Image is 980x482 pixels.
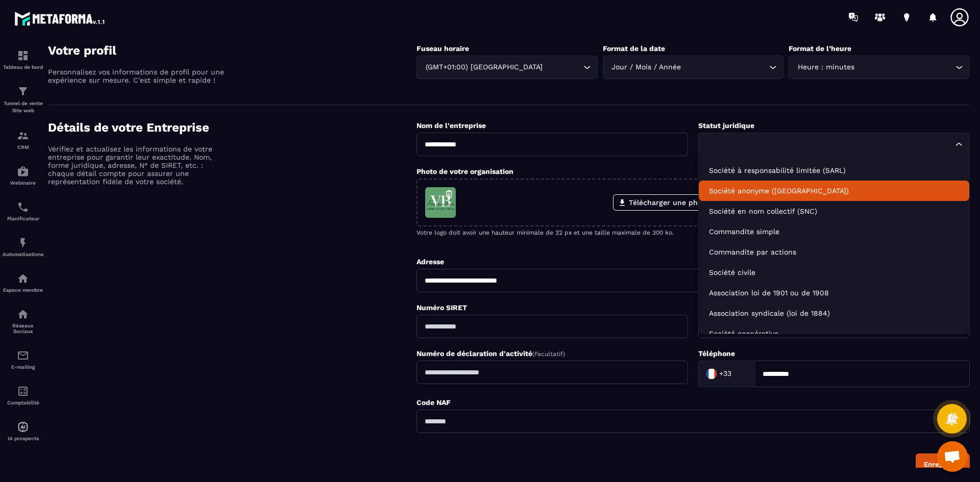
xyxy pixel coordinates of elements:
label: Adresse [416,258,444,266]
img: social-network [17,308,29,320]
img: automations [17,165,29,177]
p: Association loi de 1901 ou de 1908 [709,288,959,298]
input: Search for option [545,62,581,73]
a: formationformationTunnel de vente Site web [3,78,43,122]
img: formation [17,130,29,142]
img: automations [17,237,29,249]
a: accountantaccountantComptabilité [3,377,43,413]
img: Country Flag [701,364,722,384]
div: Search for option [603,56,784,79]
p: Tunnel de vente Site web [3,100,43,114]
label: Format de l’heure [789,44,851,53]
p: Votre logo doit avoir une hauteur minimale de 32 px et une taille maximale de 300 ko. [416,229,970,236]
a: automationsautomationsAutomatisations [3,229,43,265]
span: Heure : minutes [795,62,856,73]
label: Nom de l'entreprise [416,121,486,130]
label: Télécharger une photo [613,194,714,211]
img: formation [17,85,29,97]
div: Search for option [416,56,598,79]
label: Fuseau horaire [416,44,469,53]
a: formationformationCRM [3,122,43,158]
div: Search for option [698,361,754,387]
input: Search for option [733,366,744,382]
p: Automatisations [3,251,43,257]
label: Photo de votre organisation [416,167,513,175]
label: Numéro SIRET [416,303,467,312]
label: Code NAF [416,398,451,407]
div: Ouvrir le chat [937,441,968,472]
img: formation [17,49,29,62]
span: (GMT+01:00) [GEOGRAPHIC_DATA] [423,62,545,73]
label: Téléphone [698,349,735,358]
p: IA prospects [3,436,43,441]
a: formationformationTableau de bord [3,42,43,78]
span: (Facultatif) [532,350,565,358]
img: automations [17,272,29,285]
p: Société en nom collectif (SNC) [709,206,959,216]
div: Enregistrer [924,461,962,468]
img: accountant [17,385,29,397]
p: Commandite par actions [709,247,959,257]
span: +33 [719,369,731,379]
p: Planificateur [3,216,43,221]
p: Webinaire [3,180,43,186]
button: Enregistrer [916,453,970,475]
img: logo [14,9,106,28]
img: automations [17,421,29,433]
div: Search for option [789,56,970,79]
img: scheduler [17,201,29,213]
p: Vérifiez et actualisez les informations de votre entreprise pour garantir leur exactitude. Nom, f... [48,145,227,186]
p: Personnalisez vos informations de profil pour une expérience sur mesure. C'est simple et rapide ! [48,68,227,84]
p: CRM [3,144,43,150]
p: Association syndicale (loi de 1884) [709,308,959,318]
p: Commandite simple [709,226,959,237]
p: Comptabilité [3,400,43,405]
p: Espace membre [3,287,43,293]
a: automationsautomationsWebinaire [3,158,43,193]
div: Search for option [698,133,970,156]
a: automationsautomationsEspace membre [3,265,43,300]
label: Format de la date [603,44,665,53]
img: email [17,349,29,362]
h4: Détails de votre Entreprise [48,120,416,135]
p: E-mailing [3,364,43,370]
a: schedulerschedulerPlanificateur [3,193,43,229]
input: Search for option [705,139,953,150]
h4: Votre profil [48,43,416,58]
input: Search for option [683,62,767,73]
p: Tableau de bord [3,64,43,70]
p: Société civile [709,267,959,277]
p: Société coopérative [709,328,959,339]
label: Statut juridique [698,121,754,130]
p: Réseaux Sociaux [3,323,43,334]
a: social-networksocial-networkRéseaux Sociaux [3,300,43,342]
p: Société à responsabilité limitée (SARL) [709,165,959,175]
input: Search for option [856,62,953,73]
a: emailemailE-mailing [3,342,43,377]
p: Société anonyme (SA) [709,186,959,196]
label: Numéro de déclaration d'activité [416,349,565,358]
span: Jour / Mois / Année [609,62,683,73]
